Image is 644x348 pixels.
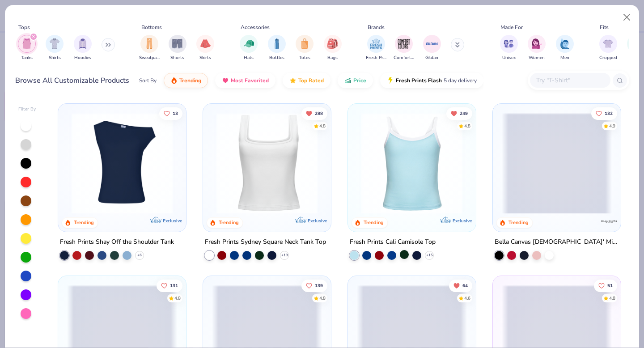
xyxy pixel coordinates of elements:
button: filter button [18,35,36,61]
div: Sort By [139,76,157,85]
button: Like [594,279,617,292]
img: trending.gif [170,77,178,84]
div: filter for Skirts [196,35,214,61]
span: Bottles [269,55,284,61]
div: Tops [18,23,30,31]
button: filter button [74,35,92,61]
button: Like [301,279,327,292]
span: Fresh Prints [366,55,386,61]
div: Filter By [18,106,36,113]
div: filter for Bottles [268,35,286,61]
img: most_fav.gif [222,77,229,84]
span: 64 [462,283,468,288]
span: + 15 [426,253,432,258]
span: Unisex [502,55,516,61]
button: filter button [599,35,617,61]
img: Tanks Image [22,38,32,49]
button: Unlike [301,107,327,119]
span: Exclusive [308,218,327,224]
span: Top Rated [298,77,324,84]
button: filter button [139,35,160,61]
button: Like [157,279,183,292]
div: filter for Hoodies [74,35,92,61]
div: filter for Hats [240,35,258,61]
button: filter button [296,35,314,61]
span: Tanks [21,55,33,61]
img: Bella + Canvas logo [600,212,618,230]
span: 132 [605,111,613,115]
img: Men Image [560,38,570,49]
span: + 13 [281,253,288,258]
img: Bags Image [327,38,337,49]
img: Skirts Image [200,38,211,49]
div: Bella Canvas [DEMOGRAPHIC_DATA]' Micro Ribbed Scoop Tank [495,237,619,248]
button: Like [591,107,617,119]
span: Cropped [599,55,617,61]
div: filter for Sweatpants [139,35,160,61]
div: Browse All Customizable Products [15,75,129,86]
span: Hats [244,55,254,61]
div: filter for Cropped [599,35,617,61]
span: Exclusive [163,218,182,224]
span: Women [529,55,545,61]
span: Shirts [49,55,61,61]
span: 288 [315,111,323,115]
img: 5716b33b-ee27-473a-ad8a-9b8687048459 [67,113,177,214]
img: 63ed7c8a-03b3-4701-9f69-be4b1adc9c5f [322,113,432,214]
div: 4.9 [609,123,615,129]
div: Fresh Prints Cali Camisole Top [350,237,436,248]
span: Sweatpants [139,55,160,61]
button: filter button [366,35,386,61]
div: 4.8 [319,295,326,301]
div: Fits [600,23,609,31]
button: filter button [324,35,342,61]
button: Most Favorited [215,73,275,88]
span: Men [560,55,569,61]
span: 249 [460,111,468,115]
div: filter for Comfort Colors [394,35,414,61]
button: Price [338,73,373,88]
span: Hoodies [74,55,91,61]
span: 13 [173,111,178,115]
button: Unlike [449,279,472,292]
button: Unlike [446,107,472,119]
img: Fresh Prints Image [369,37,383,51]
div: 4.8 [319,123,326,129]
div: 4.8 [464,123,470,129]
img: Cropped Image [603,38,613,49]
div: filter for Tanks [18,35,36,61]
span: Shorts [170,55,184,61]
img: Comfort Colors Image [397,37,411,51]
span: Bags [327,55,338,61]
div: Accessories [241,23,270,31]
button: filter button [500,35,518,61]
button: Trending [164,73,208,88]
button: Fresh Prints Flash5 day delivery [380,73,483,88]
span: Skirts [199,55,211,61]
div: 4.8 [609,295,615,301]
div: filter for Shirts [46,35,64,61]
button: filter button [423,35,441,61]
span: Fresh Prints Flash [396,77,442,84]
span: 131 [170,283,178,288]
button: Like [160,107,183,119]
div: filter for Gildan [423,35,441,61]
div: 4.8 [175,295,181,301]
button: Top Rated [283,73,330,88]
div: filter for Fresh Prints [366,35,386,61]
div: Made For [500,23,523,31]
button: filter button [528,35,546,61]
span: 5 day delivery [444,76,477,86]
button: filter button [240,35,258,61]
img: Sweatpants Image [144,38,154,49]
img: 61d0f7fa-d448-414b-acbf-5d07f88334cb [466,113,576,214]
div: filter for Women [528,35,546,61]
div: filter for Shorts [169,35,186,61]
button: filter button [169,35,186,61]
img: Gildan Image [425,37,439,51]
img: Unisex Image [504,38,514,49]
img: TopRated.gif [289,77,297,84]
div: Brands [368,23,385,31]
span: Price [353,77,366,84]
img: Women Image [532,38,542,49]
